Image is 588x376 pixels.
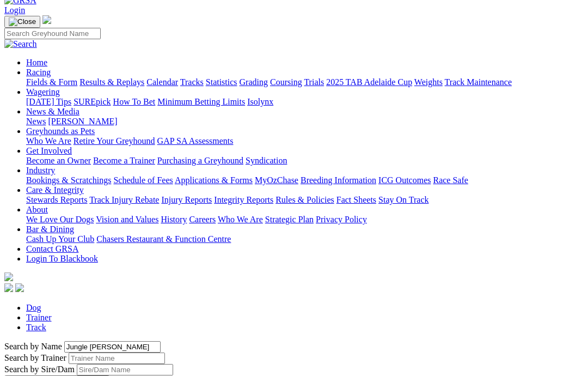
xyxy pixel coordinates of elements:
[326,77,412,87] a: 2025 TAB Adelaide Cup
[26,323,46,332] a: Track
[26,156,584,166] div: Get Involved
[26,126,95,136] a: Greyhounds as Pets
[265,215,314,224] a: Strategic Plan
[26,225,74,234] a: Bar & Dining
[433,175,468,185] a: Race Safe
[26,136,71,145] a: Who We Are
[26,175,584,185] div: Industry
[26,117,46,126] a: News
[15,283,24,292] img: twitter.svg
[378,195,428,204] a: Stay On Track
[26,77,584,87] div: Racing
[304,77,324,87] a: Trials
[4,39,37,49] img: Search
[9,17,36,26] img: Close
[73,136,155,145] a: Retire Your Greyhound
[247,97,273,106] a: Isolynx
[4,353,66,362] label: Search by Trainer
[4,5,25,15] a: Login
[26,175,111,185] a: Bookings & Scratchings
[270,77,302,87] a: Coursing
[378,175,431,185] a: ICG Outcomes
[4,28,101,39] input: Search
[206,77,237,87] a: Statistics
[113,175,173,185] a: Schedule of Fees
[26,244,78,253] a: Contact GRSA
[246,156,287,165] a: Syndication
[316,215,367,224] a: Privacy Policy
[161,215,187,224] a: History
[26,58,47,67] a: Home
[48,117,117,126] a: [PERSON_NAME]
[26,68,51,77] a: Racing
[336,195,376,204] a: Fact Sheets
[218,215,263,224] a: Who We Are
[26,234,584,244] div: Bar & Dining
[26,254,98,263] a: Login To Blackbook
[89,195,159,204] a: Track Injury Rebate
[240,77,268,87] a: Grading
[157,156,243,165] a: Purchasing a Greyhound
[26,195,87,204] a: Stewards Reports
[189,215,216,224] a: Careers
[73,97,111,106] a: SUREpick
[96,234,231,244] a: Chasers Restaurant & Function Centre
[255,175,298,185] a: MyOzChase
[26,195,584,205] div: Care & Integrity
[4,283,13,292] img: facebook.svg
[4,272,13,281] img: logo-grsa-white.png
[301,175,376,185] a: Breeding Information
[26,215,94,224] a: We Love Our Dogs
[414,77,443,87] a: Weights
[146,77,178,87] a: Calendar
[157,136,234,145] a: GAP SA Assessments
[180,77,204,87] a: Tracks
[93,156,155,165] a: Become a Trainer
[26,303,41,312] a: Dog
[175,175,253,185] a: Applications & Forms
[26,136,584,146] div: Greyhounds as Pets
[77,364,173,375] input: Search by Sire/Dam name
[26,117,584,126] div: News & Media
[64,341,161,353] input: Search by Greyhound name
[157,97,245,106] a: Minimum Betting Limits
[4,365,75,374] label: Search by Sire/Dam
[69,353,165,364] input: Search by Trainer name
[26,156,91,165] a: Become an Owner
[4,342,62,351] label: Search by Name
[161,195,212,204] a: Injury Reports
[26,97,71,106] a: [DATE] Tips
[26,97,584,107] div: Wagering
[26,313,52,322] a: Trainer
[26,215,584,225] div: About
[275,195,334,204] a: Rules & Policies
[4,16,40,28] button: Toggle navigation
[26,107,79,116] a: News & Media
[26,146,72,155] a: Get Involved
[445,77,512,87] a: Track Maintenance
[26,77,77,87] a: Fields & Form
[42,15,51,24] img: logo-grsa-white.png
[26,185,84,195] a: Care & Integrity
[96,215,158,224] a: Vision and Values
[26,205,48,214] a: About
[26,234,94,244] a: Cash Up Your Club
[214,195,273,204] a: Integrity Reports
[26,166,55,175] a: Industry
[113,97,156,106] a: How To Bet
[79,77,144,87] a: Results & Replays
[26,87,60,96] a: Wagering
